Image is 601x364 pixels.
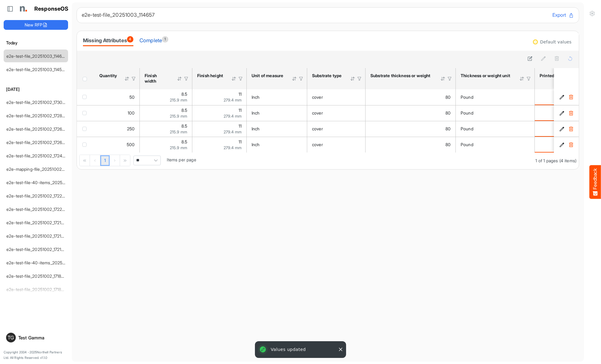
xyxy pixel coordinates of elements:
span: (4 items) [559,158,576,163]
button: New RFP [4,20,68,30]
td: cover is template cell Column Header httpsnorthellcomontologiesmapping-rulesmaterialhassubstratem... [307,105,366,121]
span: Inch [252,142,260,147]
span: cover [312,94,323,100]
div: Filter Icon [131,76,136,81]
a: e2e-test-file_20251002_172109 [6,233,67,239]
a: Page 1 of 1 Pages [100,155,110,166]
h6: Today [4,39,68,46]
div: Thickness or weight unit [461,73,511,78]
span: 279.4 mm [224,129,242,134]
div: Values updated [256,342,345,357]
h6: e2e-test-file_20251003_114657 [82,12,548,18]
button: Close [338,346,344,352]
td: 11 is template cell Column Header httpsnorthellcomontologiesmapping-rulesmeasurementhasfinishsize... [192,121,247,137]
span: 11 [239,123,242,129]
span: 215.9 mm [170,145,187,150]
span: cover [312,110,323,115]
div: Missing Attributes [83,36,133,45]
button: Delete [568,110,574,116]
span: 215.9 mm [170,129,187,134]
div: Printed sides [540,73,566,78]
span: 80 [445,142,451,147]
a: e2e-test-file_20251003_114502 [6,67,67,72]
span: 80 [445,126,451,131]
td: Inch is template cell Column Header httpsnorthellcomontologiesmapping-rulesmeasurementhasunitofme... [247,121,307,137]
td: Inch is template cell Column Header httpsnorthellcomontologiesmapping-rulesmeasurementhasunitofme... [247,89,307,105]
span: 8.5 [181,91,187,97]
div: Filter Icon [298,76,304,81]
td: Pound is template cell Column Header httpsnorthellcomontologiesmapping-rulesmaterialhasmaterialth... [456,137,535,153]
span: 4 [127,36,133,43]
th: Header checkbox [77,68,94,89]
a: e2e-test-file_20251003_114657 [6,53,67,59]
a: e2e-test-file_20251002_172858 [6,113,67,118]
td: cover is template cell Column Header httpsnorthellcomontologiesmapping-rulesmaterialhassubstratem... [307,121,366,137]
button: Delete [568,142,574,148]
span: Pound [461,94,473,100]
td: 8e791739-d424-4938-a9cb-c8b87eb31fc8 is template cell Column Header [554,137,580,153]
button: Feedback [589,165,601,199]
td: checkbox [77,121,94,137]
span: 8.5 [181,123,187,129]
span: 215.9 mm [170,114,187,118]
td: 80 is template cell Column Header httpsnorthellcomontologiesmapping-rulesmaterialhasmaterialthick... [366,89,456,105]
span: 215.9 mm [170,98,187,102]
td: is template cell Column Header httpsnorthellcomontologiesmapping-rulesmanufacturinghasprintedsides [535,89,589,105]
h6: [DATE] [4,86,68,93]
span: Pound [461,142,473,147]
td: 80 is template cell Column Header httpsnorthellcomontologiesmapping-rulesmaterialhasmaterialthick... [366,105,456,121]
td: 4c93a9c8-b9f3-42e9-aac9-986fcbe3ed17 is template cell Column Header [554,105,580,121]
a: e2e-mapping-file_20251002_172419 [6,167,76,172]
td: 70be2773-6e4d-4791-a463-c709380d9e22 is template cell Column Header [554,121,580,137]
a: e2e-test-file_20251002_172209 [6,207,67,212]
div: Substrate type [312,73,342,78]
td: is template cell Column Header httpsnorthellcomontologiesmapping-rulesmanufacturinghasprintedsides [535,105,589,121]
td: 8.5 is template cell Column Header httpsnorthellcomontologiesmapping-rulesmeasurementhasfinishsiz... [140,89,192,105]
button: Delete [568,126,574,132]
span: Inch [252,126,260,131]
div: Go to first page [80,155,90,166]
span: 8.5 [181,108,187,113]
a: e2e-test-file_20251002_173041 [6,100,67,105]
div: Finish height [197,73,223,78]
span: Pound [461,126,473,131]
td: cover is template cell Column Header httpsnorthellcomontologiesmapping-rulesmaterialhassubstratem... [307,137,366,153]
td: 8.5 is template cell Column Header httpsnorthellcomontologiesmapping-rulesmeasurementhasfinishsiz... [140,105,192,121]
div: Filter Icon [447,76,452,81]
button: Edit [559,94,565,100]
span: 279.4 mm [224,145,242,150]
td: checkbox [77,89,94,105]
span: 80 [445,94,451,100]
div: Filter Icon [184,76,189,81]
div: Pager Container [77,153,579,169]
span: 80 [445,110,451,115]
td: 11 is template cell Column Header httpsnorthellcomontologiesmapping-rulesmeasurementhasfinishsize... [192,89,247,105]
p: Copyright 2004 - 2025 Northell Partners Ltd. All Rights Reserved. v 1.1.0 [4,350,68,360]
span: 11 [239,139,242,144]
span: 11 [239,91,242,97]
div: Substrate thickness or weight [370,73,432,78]
a: e2e-test-file-40-items_20251002_171908 [6,260,86,265]
td: 250 is template cell Column Header httpsnorthellcomontologiesmapping-rulesorderhasquantity [94,121,140,137]
td: 8.5 is template cell Column Header httpsnorthellcomontologiesmapping-rulesmeasurementhasfinishsiz... [140,137,192,153]
a: e2e-test-file_20251002_172647 [6,126,67,132]
img: Northell [17,3,29,15]
a: e2e-test-file_20251002_172436 [6,153,67,158]
span: Pagerdropdown [133,156,161,165]
div: Quantity [99,73,116,78]
span: 100 [128,110,135,115]
button: Edit [559,142,565,148]
div: Filter Icon [238,76,243,81]
span: 50 [129,94,135,100]
span: 279.4 mm [224,114,242,118]
td: 11 is template cell Column Header httpsnorthellcomontologiesmapping-rulesmeasurementhasfinishsize... [192,105,247,121]
span: 500 [127,142,135,147]
span: Items per page [167,157,196,162]
div: Filter Icon [357,76,362,81]
td: 100 is template cell Column Header httpsnorthellcomontologiesmapping-rulesorderhasquantity [94,105,140,121]
div: Go to previous page [90,155,100,166]
a: e2e-test-file_20251002_172221 [6,193,66,198]
div: Default values [540,40,572,44]
td: 80 is template cell Column Header httpsnorthellcomontologiesmapping-rulesmaterialhasmaterialthick... [366,137,456,153]
td: checkbox [77,137,94,153]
